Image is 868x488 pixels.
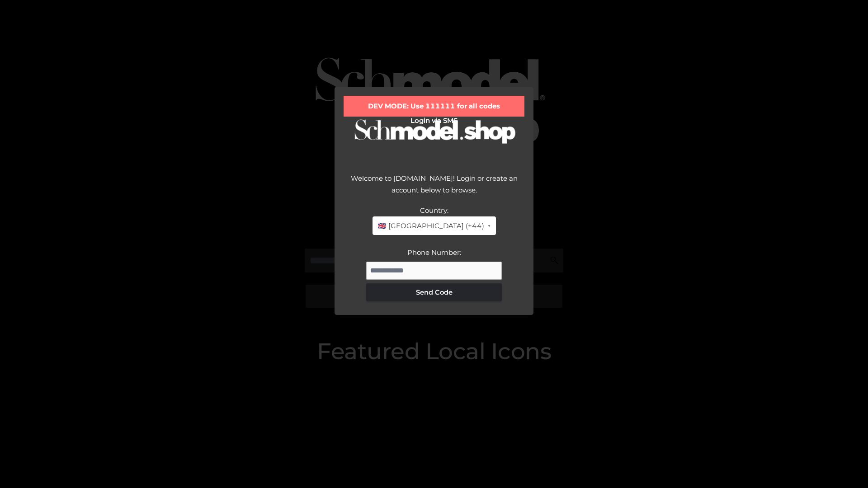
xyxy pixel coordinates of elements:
button: Send Code [366,283,502,301]
label: Country: [420,206,448,215]
div: Welcome to [DOMAIN_NAME]! Login or create an account below to browse. [344,173,524,205]
h2: Login via SMS [344,117,524,125]
div: DEV MODE: Use 111111 for all codes [344,96,524,117]
label: Phone Number: [407,248,461,257]
span: 🇬🇧 [GEOGRAPHIC_DATA] (+44) [378,220,484,232]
